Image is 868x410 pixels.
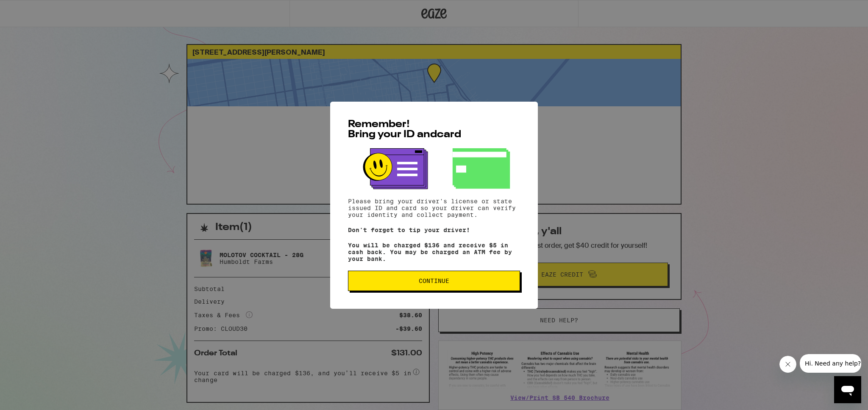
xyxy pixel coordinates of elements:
[834,376,861,403] iframe: Button to launch messaging window
[348,242,520,262] p: You will be charged $136 and receive $5 in cash back. You may be charged an ATM fee by your bank.
[779,356,796,373] iframe: Close message
[348,271,520,291] button: Continue
[419,278,449,284] span: Continue
[348,119,461,140] span: Remember! Bring your ID and card
[348,198,520,218] p: Please bring your driver's license or state issued ID and card so your driver can verify your ide...
[348,227,520,233] p: Don't forget to tip your driver!
[800,354,861,373] iframe: Message from company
